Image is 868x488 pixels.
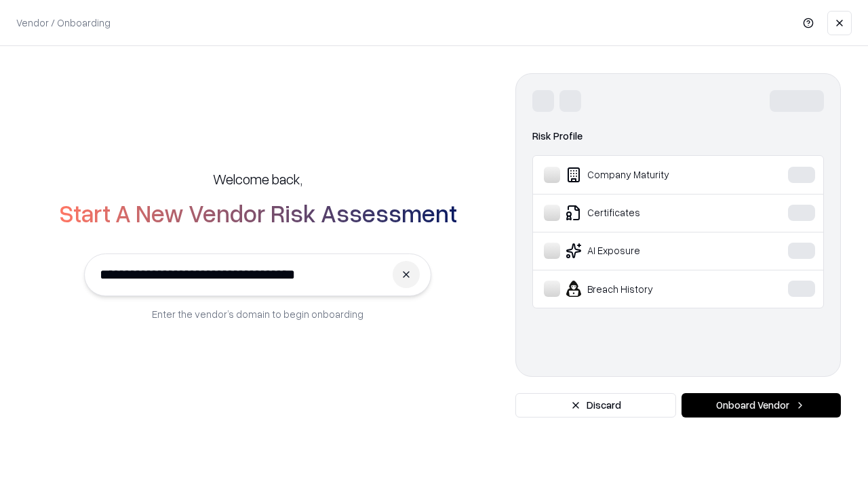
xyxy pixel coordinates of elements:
div: AI Exposure [544,243,747,259]
p: Enter the vendor’s domain to begin onboarding [152,307,363,321]
div: Breach History [544,281,747,297]
h5: Welcome back, [213,169,302,188]
h2: Start A New Vendor Risk Assessment [59,199,457,226]
div: Certificates [544,205,747,221]
button: Discard [515,393,676,418]
button: Onboard Vendor [682,393,841,418]
p: Vendor / Onboarding [16,16,111,30]
div: Risk Profile [532,128,824,144]
div: Company Maturity [544,167,747,183]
